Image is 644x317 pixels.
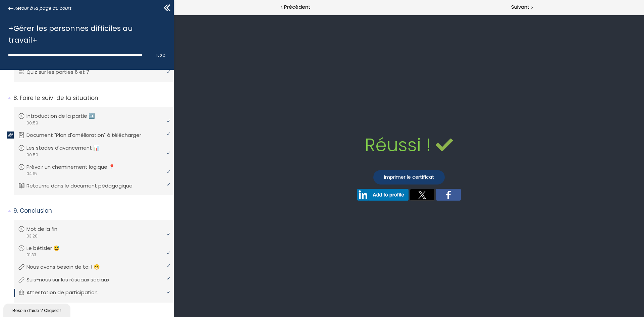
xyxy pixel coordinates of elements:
span: Tweet this [236,174,261,186]
span: 04:15 [26,171,37,177]
a: Retour à la page du cours [8,5,72,12]
p: Quiz sur les parties 6 et 7 [26,68,99,76]
a: imprimer le certificat [200,155,271,170]
p: Conclusion [13,207,169,215]
p: Le bêtisier 😅 [26,245,70,252]
h1: +Gérer les personnes difficiles au travail+ [8,22,162,46]
p: Faire le suivi de la situation [13,94,169,102]
span: 9. [13,207,18,215]
p: Les stades d'avancement 📊 [26,144,110,152]
p: Mot de la fin [26,225,67,233]
span: 01:33 [26,252,36,258]
span: 8. [13,94,18,102]
span: 03:20 [26,233,38,239]
p: Nous avons besoin de toi ! 😁 [26,263,110,271]
span: Précédent [284,3,311,11]
span: Réussi ! [191,117,257,144]
p: Prévoir un cheminement logique 📍 [26,163,125,171]
span: 00:50 [26,152,38,158]
p: Retourne dans le document pédagogique [26,182,143,190]
img: LinkedIn Add to Profile button [183,174,235,186]
p: Attestation de participation [26,289,108,296]
p: Document "Plan d'amélioration" à télécharger [26,131,151,139]
p: Introduction de la partie ➡️ [26,112,105,120]
span: Suivant [511,3,530,11]
span: 100 % [156,53,165,58]
iframe: chat widget [3,302,72,317]
span: Share on Facebook [262,174,287,186]
span: 00:59 [26,120,38,126]
p: Suis-nous sur les réseaux sociaux [26,276,119,283]
span: Retour à la page du cours [14,5,72,12]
